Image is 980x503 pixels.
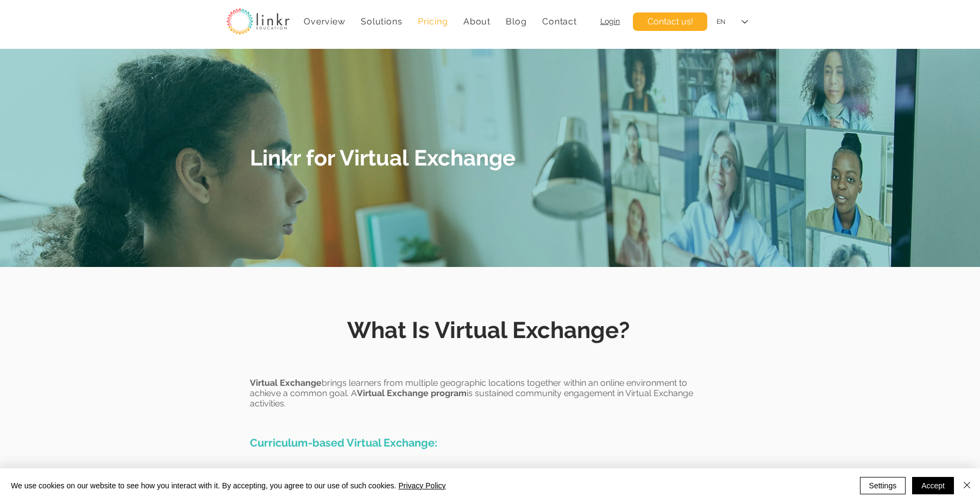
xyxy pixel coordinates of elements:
button: Accept [912,477,954,494]
span: Overview [304,16,345,27]
span: Contact [542,16,577,27]
a: Login [600,17,620,26]
a: Overview [298,11,351,32]
span: Linkr for Virtual Exchange [250,145,516,170]
span: Virtual Exchange program [357,388,467,398]
img: linkr_logo_transparentbg.png [227,8,290,35]
span: Pricing [418,16,448,27]
img: Close [960,479,973,492]
a: Contact [537,11,582,32]
span: Solutions [361,16,402,27]
a: Blog [500,11,532,32]
span: Blog [506,16,526,27]
div: About [458,11,497,32]
a: Privacy Policy [398,481,445,490]
button: Settings [860,477,906,494]
div: Solutions [355,11,408,32]
span: We use cookies on our website to see how you interact with it. By accepting, you agree to our use... [11,481,446,491]
span: brings learners from multiple geographic locations together within an online environment to achie... [250,378,693,409]
span: Contact us! [648,16,693,28]
div: Language Selector: English [709,10,756,34]
span: What Is Virtual Exchange? [347,317,630,343]
a: Pricing [412,11,454,32]
div: EN [717,17,725,27]
span: Virtual Exchange [250,378,322,388]
span: About [463,16,491,27]
nav: Site [298,11,582,32]
a: Contact us! [633,12,707,31]
button: Close [960,477,973,494]
span: Curriculum-based Virtual Exchange: [250,436,437,449]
